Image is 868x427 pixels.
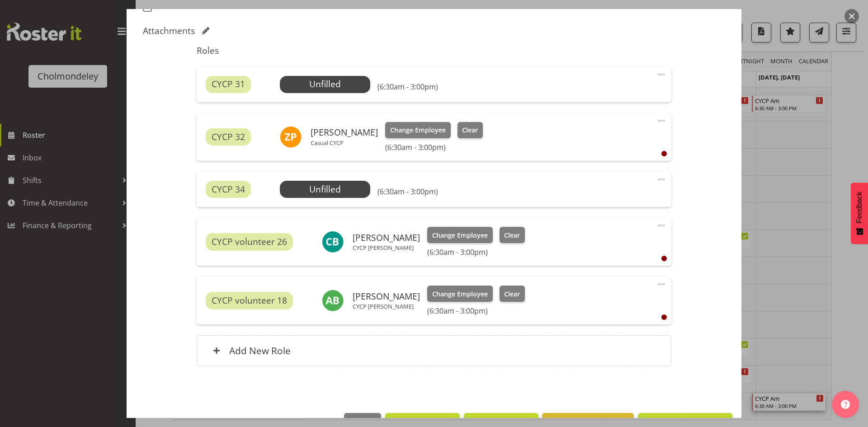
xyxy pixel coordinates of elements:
[661,151,667,156] div: User is clocked out
[353,233,420,243] h6: [PERSON_NAME]
[212,131,245,144] span: CYCP 32
[390,125,446,135] span: Change Employee
[311,127,378,137] h6: [PERSON_NAME]
[212,294,287,307] span: CYCP volunteer 18
[504,289,520,299] span: Clear
[309,78,341,90] span: Unfilled
[500,227,525,243] button: Clear
[309,183,341,195] span: Unfilled
[462,125,478,135] span: Clear
[212,183,245,196] span: CYCP 34
[212,235,287,249] span: CYCP volunteer 26
[143,25,195,36] h5: Attachments
[427,286,493,302] button: Change Employee
[311,139,378,146] p: Casual CYCP
[427,248,525,257] h6: (6:30am - 3:00pm)
[385,122,451,138] button: Change Employee
[841,400,850,409] img: help-xxl-2.png
[851,183,868,244] button: Feedback - Show survey
[504,230,520,240] span: Clear
[322,290,344,311] img: amelie-brandt11629.jpg
[500,286,525,302] button: Clear
[427,306,525,315] h6: (6:30am - 3:00pm)
[427,227,493,243] button: Change Employee
[353,291,420,301] h6: [PERSON_NAME]
[212,78,245,91] span: CYCP 31
[229,345,291,357] h6: Add New Role
[432,230,488,240] span: Change Employee
[458,122,483,138] button: Clear
[353,244,420,251] p: CYCP [PERSON_NAME]
[661,314,667,320] div: User is clocked out
[353,303,420,310] p: CYCP [PERSON_NAME]
[377,82,438,91] h6: (6:30am - 3:00pm)
[377,187,438,196] h6: (6:30am - 3:00pm)
[280,126,302,148] img: zoe-palmer10907.jpg
[661,256,667,261] div: User is clocked out
[197,45,671,56] h5: Roles
[385,143,483,152] h6: (6:30am - 3:00pm)
[322,231,344,253] img: charlotte-bottcher11626.jpg
[432,289,488,299] span: Change Employee
[855,192,863,223] span: Feedback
